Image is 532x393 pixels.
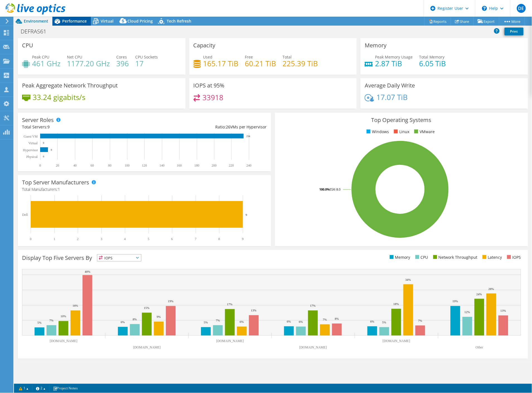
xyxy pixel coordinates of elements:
text: 160 [177,163,182,167]
h3: Average Daily Write [365,82,415,89]
a: Reports [424,17,451,26]
text: 40 [73,163,77,167]
text: 200 [212,163,217,167]
text: 7% [418,319,422,323]
text: Guest VM [24,135,38,138]
text: 10% [61,315,66,318]
text: 6% [121,321,125,324]
h4: 17 [135,60,158,67]
text: 5% [382,321,386,324]
text: Physical [26,155,38,159]
text: 7% [49,319,54,322]
text: 120 [142,163,147,167]
span: 9 [47,124,50,130]
h3: Peak Aggregate Network Throughput [22,82,118,89]
text: 13% [500,309,506,313]
text: 28% [489,287,494,291]
text: 7% [216,319,220,322]
text: 180 [194,163,199,167]
h4: 33.24 gigabits/s [33,94,85,100]
h3: Top Server Manufacturers [22,179,89,185]
text: 60 [91,163,94,167]
h4: 1177.20 GHz [67,60,110,67]
h3: Top Operating Systems [279,117,524,123]
text: 5% [37,321,42,324]
div: Total Servers: [22,124,144,130]
a: 1 [15,385,32,392]
span: Total [283,54,292,60]
span: Virtual [101,18,113,24]
span: Free [245,54,253,60]
text: [DOMAIN_NAME] [133,346,161,350]
text: 6 [171,237,173,241]
a: Print [505,28,524,35]
li: VMware [413,129,435,135]
text: 15% [144,306,149,310]
span: Peak Memory Usage [375,54,413,60]
text: 19% [168,300,173,303]
h4: 225.39 TiB [283,60,318,67]
text: 9 [51,148,52,151]
text: 17% [310,304,316,307]
text: 9% [157,315,161,319]
h3: CPU [22,42,33,48]
a: More [499,17,525,26]
text: 4 [124,237,126,241]
text: 0 [39,163,41,167]
h4: 2.87 TiB [375,60,413,67]
text: 7% [323,318,327,321]
h4: 461 GHz [32,60,61,67]
li: Latency [481,254,502,260]
span: Net CPU [67,54,82,60]
li: Windows [365,129,389,135]
a: Export [473,17,499,26]
text: 5 [148,237,149,241]
svg: \n [482,6,487,11]
span: Peak CPU [32,54,49,60]
text: [DOMAIN_NAME] [50,339,78,343]
text: 8% [335,317,339,321]
text: 6% [287,320,291,323]
a: Share [451,17,474,26]
text: 8 [218,237,220,241]
text: 34% [405,278,411,281]
span: 1 [58,187,60,192]
text: [DOMAIN_NAME] [216,339,244,343]
text: 2 [77,237,79,241]
span: Total Memory [419,54,445,60]
text: 5% [204,321,208,324]
li: Network Throughput [432,254,478,260]
text: 12% [465,311,470,314]
h3: Capacity [194,42,216,48]
h4: 165.17 TiB [203,60,239,67]
h4: 17.07 TiB [376,94,408,100]
h4: Total Manufacturers: [22,186,267,192]
span: Performance [62,18,87,24]
h4: 60.21 TiB [245,60,276,67]
text: 40% [85,270,90,273]
text: 6% [299,320,303,324]
text: Hypervisor [23,148,38,152]
text: 1 [54,237,55,241]
h1: DEFRAS61 [18,28,55,35]
text: 17% [227,303,233,306]
h4: 396 [116,60,129,67]
text: 24% [477,292,482,296]
a: Project Notes [49,385,82,392]
text: 240 [246,163,252,167]
h3: Memory [365,42,386,48]
text: 80 [108,163,112,167]
li: CPU [414,254,428,260]
text: [DOMAIN_NAME] [299,346,327,350]
text: 100 [125,163,130,167]
span: 26 [226,124,230,130]
tspan: 100.0% [320,187,330,191]
text: 6% [240,320,244,324]
text: 3 [101,237,102,241]
h4: 33918 [202,94,223,101]
h4: 6.05 TiB [419,60,446,67]
text: 16% [72,304,78,307]
li: IOPS [506,254,521,260]
text: Virtual [28,141,38,145]
text: 9 [246,213,247,216]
